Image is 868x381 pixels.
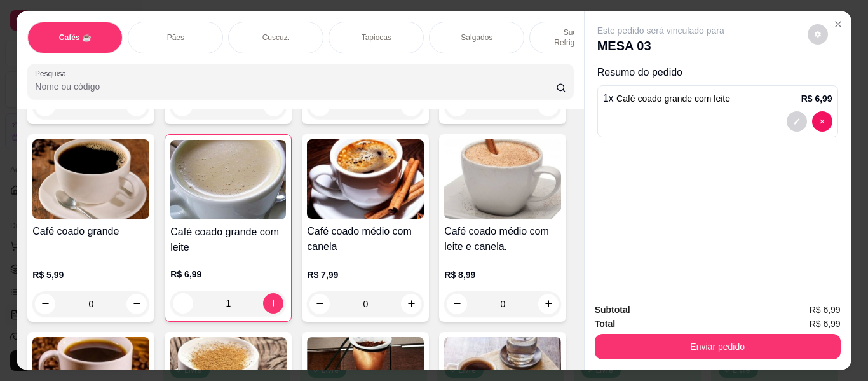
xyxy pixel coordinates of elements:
[787,111,807,132] button: decrease-product-quantity
[170,225,286,255] h4: Café coado grande com leite
[812,111,832,132] button: decrease-product-quantity
[167,32,184,43] p: Pães
[170,268,286,281] p: R$ 6,99
[540,27,614,48] p: Sucos e Refrigerantes
[263,293,283,314] button: increase-product-quantity
[35,294,55,314] button: decrease-product-quantity
[32,268,149,281] p: R$ 5,99
[461,32,492,43] p: Salgados
[59,32,92,43] p: Cafés ☕
[309,294,330,314] button: decrease-product-quantity
[597,37,724,55] p: MESA 03
[444,268,561,281] p: R$ 8,99
[444,139,561,219] img: product-image
[262,32,290,43] p: Cuscuz.
[595,334,841,359] button: Enviar pedido
[538,294,559,314] button: increase-product-quantity
[307,224,424,254] h4: Café coado médio com canela
[170,140,286,219] img: product-image
[401,294,421,314] button: increase-product-quantity
[173,293,193,314] button: decrease-product-quantity
[597,24,724,37] p: Este pedido será vinculado para
[444,224,561,254] h4: Café coado médio com leite e canela.
[307,268,424,281] p: R$ 7,99
[801,92,832,105] p: R$ 6,99
[603,91,730,106] p: 1 x
[307,139,424,219] img: product-image
[362,32,391,43] p: Tapiocas
[595,319,615,329] strong: Total
[126,294,147,314] button: increase-product-quantity
[828,14,848,34] button: Close
[32,139,149,219] img: product-image
[32,224,149,239] h4: Café coado grande
[595,305,630,315] strong: Subtotal
[616,94,730,104] span: Café coado grande com leite
[35,68,71,79] label: Pesquisa
[810,303,841,317] span: R$ 6,99
[597,65,838,80] p: Resumo do pedido
[808,24,828,45] button: decrease-product-quantity
[810,317,841,331] span: R$ 6,99
[447,294,467,314] button: decrease-product-quantity
[35,80,556,93] input: Pesquisa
